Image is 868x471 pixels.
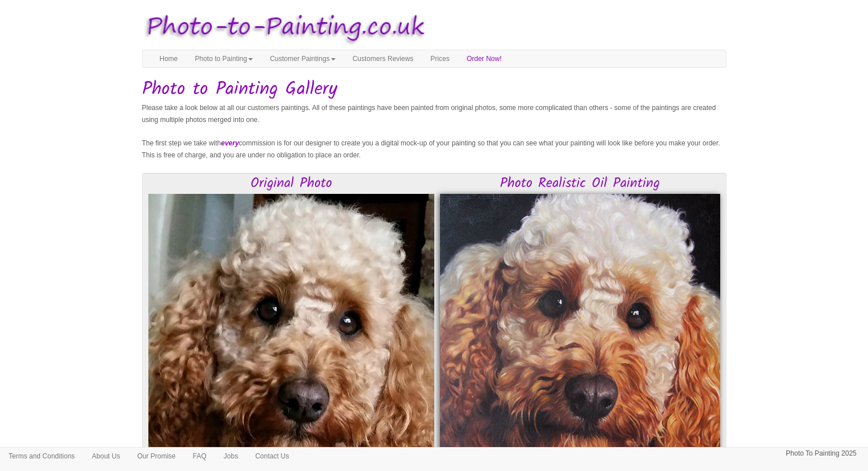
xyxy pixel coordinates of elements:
[142,102,726,126] p: Please take a look below at all our customers paintings. All of these paintings have been painted...
[142,79,726,99] h1: Photo to Painting Gallery
[786,448,857,460] p: Photo To Painting 2025
[458,50,510,67] a: Order Now!
[344,50,422,67] a: Customers Reviews
[261,50,344,67] a: Customer Paintings
[83,448,128,465] a: About Us
[184,448,215,465] a: FAQ
[187,50,261,67] a: Photo to Painting
[151,50,187,67] a: Home
[136,6,429,50] img: Photo to Painting
[221,139,239,147] em: every
[247,448,297,465] a: Contact Us
[128,448,184,465] a: Our Promise
[440,176,720,191] h3: Photo Realistic Oil Painting
[142,137,726,161] p: The first step we take with commission is for our designer to create you a digital mock-up of you...
[148,176,434,191] h3: Original Photo
[422,50,458,67] a: Prices
[215,448,247,465] a: Jobs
